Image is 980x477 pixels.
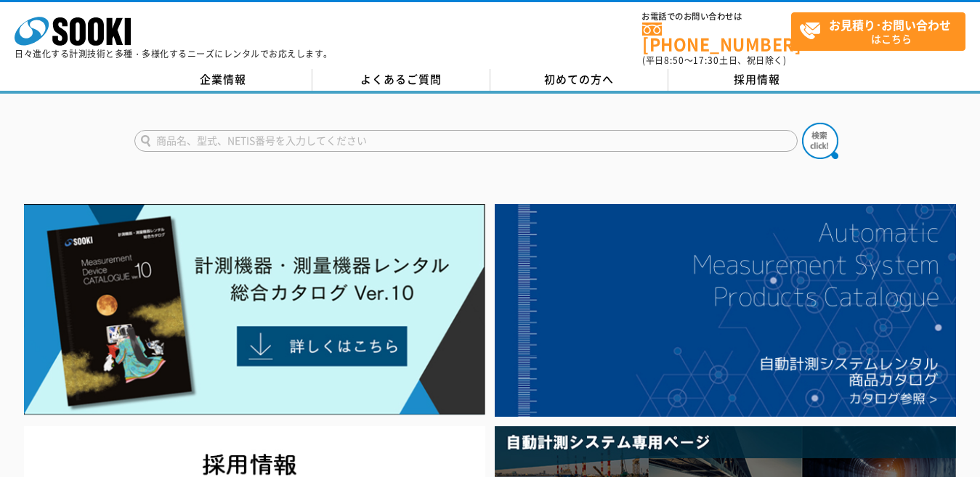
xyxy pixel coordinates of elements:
p: 日々進化する計測技術と多種・多様化するニーズにレンタルでお応えします。 [15,49,333,58]
span: はこちら [799,13,965,49]
a: よくあるご質問 [312,69,490,91]
span: 8:50 [664,54,684,67]
span: 17:30 [693,54,719,67]
img: 自動計測システムカタログ [495,204,956,417]
input: 商品名、型式、NETIS番号を入力してください [134,130,798,152]
span: (平日 ～ 土日、祝日除く) [642,54,786,67]
a: お見積り･お問い合わせはこちら [791,12,965,51]
a: 初めての方へ [490,69,668,91]
img: Catalog Ver10 [24,204,485,415]
span: お電話でのお問い合わせは [642,12,791,21]
span: 初めての方へ [544,71,614,87]
a: 企業情報 [134,69,312,91]
a: [PHONE_NUMBER] [642,23,791,52]
strong: お見積り･お問い合わせ [829,16,951,33]
img: btn_search.png [802,123,838,159]
a: 採用情報 [668,69,846,91]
